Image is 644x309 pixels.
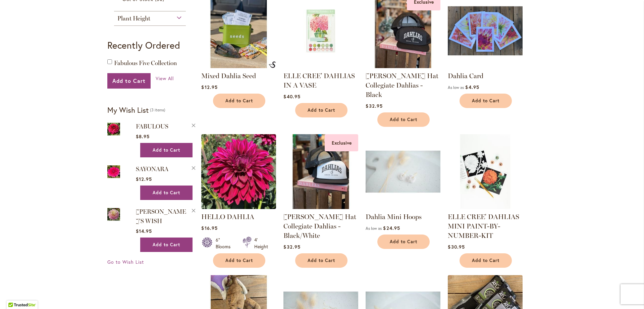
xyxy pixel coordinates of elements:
[156,75,174,82] a: View All
[366,226,382,231] span: As low as
[465,84,479,90] span: $4.95
[107,105,149,115] strong: My Wish List
[269,61,276,68] img: Mixed Dahlia Seed
[448,213,519,240] a: ELLE CREE' DAHLIAS MINI PAINT-BY-NUMBER-KIT
[283,93,300,100] span: $40.95
[107,259,144,265] span: Go to Wish List
[136,165,168,173] a: SAYONARA
[283,213,356,240] a: [PERSON_NAME] Hat Collegiate Dahlias - Black/White
[5,285,24,304] iframe: Launch Accessibility Center
[377,235,430,249] button: Add to Cart
[472,258,499,263] span: Add to Cart
[225,258,253,263] span: Add to Cart
[136,133,150,140] span: $8.95
[156,75,174,82] span: View All
[150,107,165,112] span: 3 items
[201,204,276,210] a: Hello Dahlia
[390,239,417,245] span: Add to Cart
[254,237,268,250] div: 4' Height
[107,164,120,179] img: SAYONARA
[472,98,499,104] span: Add to Cart
[136,123,168,130] a: FABULOUS
[213,253,265,268] button: Add to Cart
[308,258,335,263] span: Add to Cart
[140,186,193,200] button: Add to Cart
[136,208,186,225] a: [PERSON_NAME]'S WISH
[308,107,335,113] span: Add to Cart
[107,164,120,181] a: SAYONARA
[366,213,422,221] a: Dahlia Mini Hoops
[140,238,193,252] button: Add to Cart
[448,72,483,80] a: Dahlia Card
[140,143,193,157] button: Add to Cart
[107,207,120,222] img: Gabbie's Wish
[201,72,256,80] a: Mixed Dahlia Seed
[283,134,358,209] img: SID Grafletics Hat Collegiate Dahlias - Black/White
[448,244,465,250] span: $30.95
[366,63,440,69] a: SID Grafletics Hat Collegiate Dahlias - Black Exclusive
[295,103,347,117] button: Add to Cart
[112,77,146,84] span: Add to Cart
[107,39,180,51] strong: Recently Ordered
[136,176,152,182] span: $12.95
[448,204,523,210] a: ELLE CREE' DAHLIAS MINI PAINT-BY-NUMBER-KIT
[216,237,234,250] div: 6" Blooms
[448,63,523,69] a: Group shot of Dahlia Cards
[107,207,120,223] a: Gabbie's Wish
[201,134,276,209] img: Hello Dahlia
[136,228,152,234] span: $14.95
[225,98,253,104] span: Add to Cart
[107,73,151,89] button: Add to Cart
[283,204,358,210] a: SID Grafletics Hat Collegiate Dahlias - Black/White Exclusive
[366,72,438,99] a: [PERSON_NAME] Hat Collegiate Dahlias - Black
[201,63,276,69] a: Mixed Dahlia Seed Mixed Dahlia Seed
[460,253,512,268] button: Add to Cart
[295,253,347,268] button: Add to Cart
[366,134,440,209] img: Dahlia Mini Hoops
[153,190,180,196] span: Add to Cart
[107,121,120,137] img: FABULOUS
[201,84,217,90] span: $12.95
[325,134,358,151] div: Exclusive
[213,94,265,108] button: Add to Cart
[390,117,417,122] span: Add to Cart
[460,94,512,108] button: Add to Cart
[114,59,177,67] a: Fabulous Five Collection
[366,103,382,109] span: $32.95
[383,225,400,231] span: $24.95
[107,121,120,138] a: FABULOUS
[377,112,430,127] button: Add to Cart
[366,204,440,210] a: Dahlia Mini Hoops
[448,134,523,209] img: ELLE CREE' DAHLIAS MINI PAINT-BY-NUMBER-KIT
[107,259,144,265] a: Go to Wish List
[153,242,180,248] span: Add to Cart
[283,244,300,250] span: $32.95
[117,15,150,22] span: Plant Height
[201,225,217,231] span: $16.95
[283,63,358,69] a: ELLE CREE’ DAHLIAS IN A VASE
[448,85,464,90] span: As low as
[153,147,180,153] span: Add to Cart
[201,213,254,221] a: HELLO DAHLIA
[283,72,355,89] a: ELLE CREE’ DAHLIAS IN A VASE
